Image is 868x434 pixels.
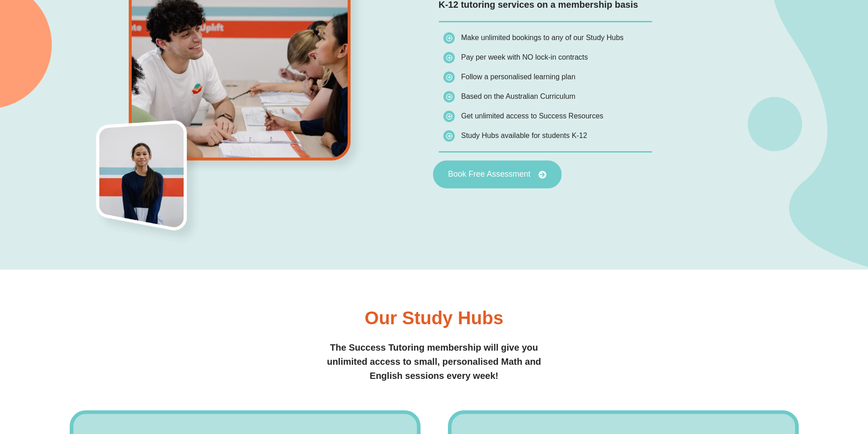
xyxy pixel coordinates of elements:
span: Follow a personalised learning plan [461,73,575,81]
img: icon-list.png [443,111,455,122]
span: Book Free Assessment [448,170,530,179]
span: Make unlimited bookings to any of our Study Hubs [461,34,624,41]
img: icon-list.png [443,91,455,102]
h2: The Success Tutoring membership will give you unlimited access to small, personalised Math and En... [325,341,544,383]
img: icon-list.png [443,32,455,44]
img: icon-list.png [443,130,455,142]
img: icon-list.png [443,52,455,63]
iframe: Chat Widget [716,331,868,434]
span: Study Hubs available for students K-12 [461,132,587,139]
h2: Our Study Hubs [365,309,503,327]
span: Pay per week with NO lock-in contracts [461,53,588,61]
span: Get unlimited access to Success Resources [461,112,603,120]
span: Based on the Australian Curriculum [461,92,575,100]
img: icon-list.png [443,71,455,83]
a: Book Free Assessment [433,160,561,189]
